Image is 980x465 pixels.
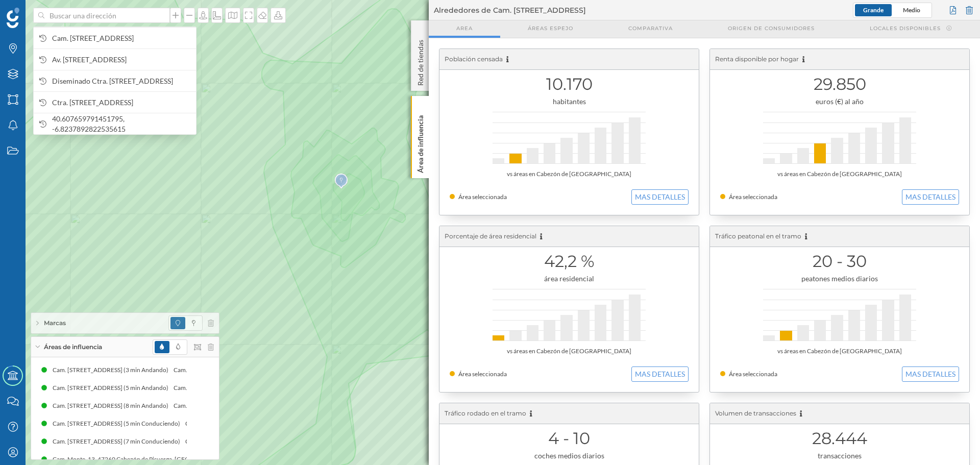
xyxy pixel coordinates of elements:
h1: 28.444 [720,429,959,448]
div: Renta disponible por hogar [710,49,969,70]
span: Marcas [44,319,66,328]
div: Cam. [STREET_ADDRESS] (8 min Andando) [174,401,295,411]
div: Cam. [STREET_ADDRESS] (8 min Andando) [53,401,174,411]
button: MAS DETALLES [902,189,959,205]
div: vs áreas en Cabezón de [GEOGRAPHIC_DATA] [720,169,959,179]
span: Area [456,25,473,32]
h1: 29.850 [720,75,959,94]
div: Tráfico rodado en el tramo [439,403,699,424]
div: transacciones [720,451,959,461]
div: habitantes [450,96,689,107]
div: Cam. Monte, 13, 47260 Cabezón de Pisuerga, [GEOGRAPHIC_DATA], [GEOGRAPHIC_DATA] (10 min Conduciendo) [53,454,367,464]
span: Área seleccionada [458,193,507,201]
h1: 4 - 10 [450,429,689,448]
div: área residencial [450,274,689,284]
button: MAS DETALLES [631,366,689,382]
span: Grande [863,6,884,14]
div: Porcentaje de área residencial [439,226,699,247]
span: Ctra. [STREET_ADDRESS] [52,97,191,108]
span: 40.607659791451795, -6.8237892822535615 [52,114,191,134]
div: Cam. [STREET_ADDRESS] (7 min Conduciendo) [185,436,318,447]
span: Áreas espejo [528,25,573,32]
div: peatones medios diarios [720,274,959,284]
div: euros (€) al año [720,96,959,107]
span: Alrededores de Cam. [STREET_ADDRESS] [434,5,586,15]
span: Cam. [STREET_ADDRESS] [52,33,191,43]
div: Cam. [STREET_ADDRESS] (5 min Conduciendo) [185,419,318,429]
div: Población censada [439,49,699,70]
img: Geoblink Logo [7,8,19,28]
span: Origen de consumidores [728,25,815,32]
span: Área seleccionada [729,370,777,378]
span: Área seleccionada [458,370,507,378]
h1: 20 - 30 [720,252,959,271]
div: vs áreas en Cabezón de [GEOGRAPHIC_DATA] [450,169,689,179]
div: Cam. [STREET_ADDRESS] (3 min Andando) [174,365,295,375]
div: coches medios diarios [450,451,689,461]
p: Área de influencia [415,111,426,173]
span: Comparativa [628,25,673,32]
div: Cam. [STREET_ADDRESS] (5 min Conduciendo) [53,419,185,429]
span: Áreas de influencia [44,342,102,352]
div: Cam. [STREET_ADDRESS] (7 min Conduciendo) [53,436,185,447]
span: Av. [STREET_ADDRESS] [52,55,191,65]
div: vs áreas en Cabezón de [GEOGRAPHIC_DATA] [720,346,959,356]
button: MAS DETALLES [631,189,689,205]
h1: 42,2 % [450,252,689,271]
span: Medio [903,6,920,14]
div: Cam. [STREET_ADDRESS] (5 min Andando) [174,383,295,393]
p: Red de tiendas [415,36,426,86]
div: vs áreas en Cabezón de [GEOGRAPHIC_DATA] [450,346,689,356]
div: Volumen de transacciones [710,403,969,424]
span: Diseminado Ctra. [STREET_ADDRESS] [52,76,191,86]
div: Cam. [STREET_ADDRESS] (3 min Andando) [53,365,174,375]
h1: 10.170 [450,75,689,94]
span: Área seleccionada [729,193,777,201]
span: Locales disponibles [870,25,941,32]
div: Cam. [STREET_ADDRESS] (5 min Andando) [53,383,174,393]
button: MAS DETALLES [902,366,959,382]
div: Tráfico peatonal en el tramo [710,226,969,247]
